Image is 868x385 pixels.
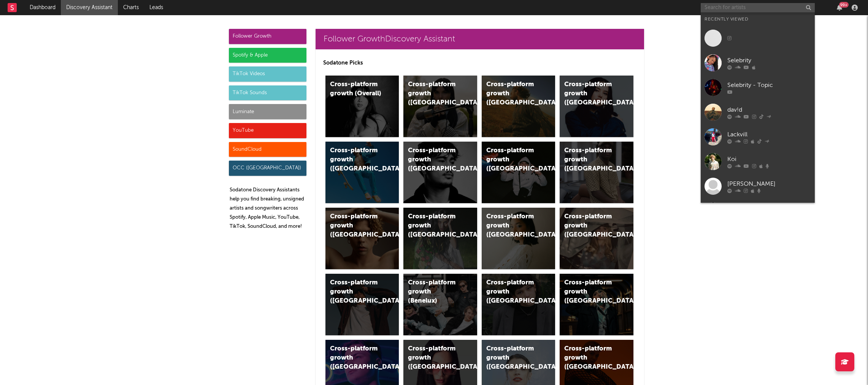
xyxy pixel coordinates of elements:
[727,155,811,164] div: Koi
[701,50,815,75] a: Selebrity
[325,142,399,203] a: Cross-platform growth ([GEOGRAPHIC_DATA])
[560,76,633,137] a: Cross-platform growth ([GEOGRAPHIC_DATA])
[701,100,815,125] a: dav!d
[408,80,460,107] div: Cross-platform growth ([GEOGRAPHIC_DATA])
[486,80,538,107] div: Cross-platform growth ([GEOGRAPHIC_DATA])
[403,76,477,137] a: Cross-platform growth ([GEOGRAPHIC_DATA])
[229,123,306,138] div: YouTube
[486,278,538,306] div: Cross-platform growth ([GEOGRAPHIC_DATA])
[560,208,633,269] a: Cross-platform growth ([GEOGRAPHIC_DATA])
[229,142,306,157] div: SoundCloud
[560,274,633,335] a: Cross-platform growth ([GEOGRAPHIC_DATA])
[230,186,306,231] p: Sodatone Discovery Assistants help you find breaking, unsigned artists and songwriters across Spo...
[564,212,616,240] div: Cross-platform growth ([GEOGRAPHIC_DATA])
[701,125,815,149] a: Lackvill
[229,66,306,82] div: TikTok Videos
[408,278,460,306] div: Cross-platform growth (Benelux)
[560,142,633,203] a: Cross-platform growth ([GEOGRAPHIC_DATA])
[325,274,399,335] a: Cross-platform growth ([GEOGRAPHIC_DATA])
[486,146,538,174] div: Cross-platform growth ([GEOGRAPHIC_DATA]/GSA)
[408,344,460,372] div: Cross-platform growth ([GEOGRAPHIC_DATA])
[564,146,616,174] div: Cross-platform growth ([GEOGRAPHIC_DATA])
[705,15,811,24] div: Recently Viewed
[564,344,616,372] div: Cross-platform growth ([GEOGRAPHIC_DATA])
[727,105,811,114] div: dav!d
[564,80,616,107] div: Cross-platform growth ([GEOGRAPHIC_DATA])
[330,344,382,372] div: Cross-platform growth ([GEOGRAPHIC_DATA])
[229,104,306,119] div: Luminate
[403,274,477,335] a: Cross-platform growth (Benelux)
[325,76,399,137] a: Cross-platform growth (Overall)
[486,212,538,240] div: Cross-platform growth ([GEOGRAPHIC_DATA])
[330,146,382,174] div: Cross-platform growth ([GEOGRAPHIC_DATA])
[403,208,477,269] a: Cross-platform growth ([GEOGRAPHIC_DATA])
[837,5,842,11] button: 99+
[727,130,811,139] div: Lackvill
[482,274,555,335] a: Cross-platform growth ([GEOGRAPHIC_DATA])
[564,278,616,306] div: Cross-platform growth ([GEOGRAPHIC_DATA])
[330,278,382,306] div: Cross-platform growth ([GEOGRAPHIC_DATA])
[408,146,460,174] div: Cross-platform growth ([GEOGRAPHIC_DATA])
[486,344,538,372] div: Cross-platform growth ([GEOGRAPHIC_DATA])
[408,212,460,240] div: Cross-platform growth ([GEOGRAPHIC_DATA])
[701,149,815,174] a: Koi
[701,3,815,13] input: Search for artists
[701,174,815,199] a: [PERSON_NAME]
[727,56,811,65] div: Selebrity
[403,142,477,203] a: Cross-platform growth ([GEOGRAPHIC_DATA])
[316,29,644,49] a: Follower GrowthDiscovery Assistant
[323,58,636,68] p: Sodatone Picks
[229,29,306,44] div: Follower Growth
[229,85,306,101] div: TikTok Sounds
[229,161,306,176] div: OCC ([GEOGRAPHIC_DATA])
[482,76,555,137] a: Cross-platform growth ([GEOGRAPHIC_DATA])
[701,75,815,100] a: Selebrity - Topic
[330,212,382,240] div: Cross-platform growth ([GEOGRAPHIC_DATA])
[482,208,555,269] a: Cross-platform growth ([GEOGRAPHIC_DATA])
[229,48,306,63] div: Spotify & Apple
[330,80,382,98] div: Cross-platform growth (Overall)
[727,80,811,90] div: Selebrity - Topic
[482,142,555,203] a: Cross-platform growth ([GEOGRAPHIC_DATA]/GSA)
[701,199,815,223] a: Bani
[839,2,849,8] div: 99 +
[325,208,399,269] a: Cross-platform growth ([GEOGRAPHIC_DATA])
[727,179,811,188] div: [PERSON_NAME]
